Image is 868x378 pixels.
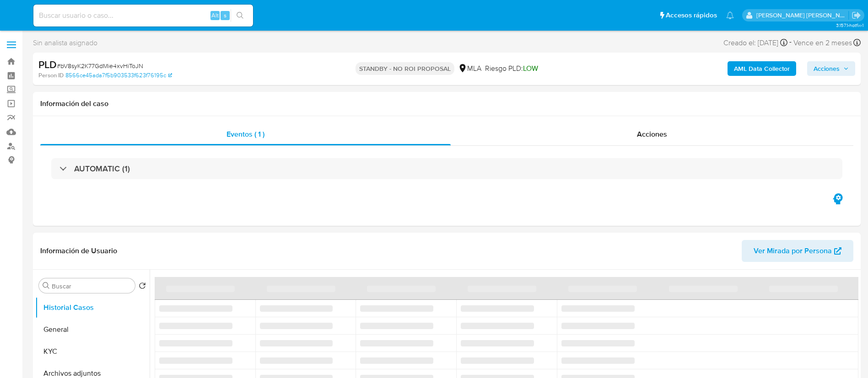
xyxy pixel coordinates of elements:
p: lucia.neglia@mercadolibre.com [756,11,849,20]
span: Alt [211,11,219,20]
h3: AUTOMATIC (1) [74,164,130,174]
span: Ver Mirada por Persona [754,240,832,262]
div: Creado el: [DATE] [723,37,787,49]
h1: Información del caso [40,99,853,108]
a: 8566ce45ada7f5b903533f623f76195c [65,71,172,80]
b: AML Data Collector [734,61,790,76]
a: Salir [852,11,861,20]
button: KYC [35,341,150,362]
span: Eventos ( 1 ) [226,129,264,139]
button: AML Data Collector [728,61,796,76]
button: Ver Mirada por Persona [742,240,853,262]
a: Notificaciones [726,11,734,19]
span: Accesos rápidos [666,11,717,20]
div: AUTOMATIC (1) [51,158,842,179]
span: Sin analista asignado [33,38,97,48]
button: search-icon [231,9,249,22]
h1: Información de Usuario [40,246,117,256]
span: Vence en 2 meses [793,38,852,48]
b: PLD [38,57,57,72]
input: Buscar [52,282,131,290]
button: Volver al orden por defecto [139,282,146,292]
button: Historial Casos [35,297,150,319]
span: Acciones [637,129,667,139]
span: LOW [523,63,538,74]
span: Riesgo PLD: [485,64,538,74]
span: # bV8syK2K77GdMie4xvHiToJN [57,61,143,70]
b: Person ID [38,71,64,80]
div: MLA [458,64,481,74]
input: Buscar usuario o caso... [33,10,253,21]
p: STANDBY - NO ROI PROPOSAL [356,62,454,75]
span: Acciones [814,61,840,76]
span: - [789,37,792,49]
button: Acciones [807,61,855,76]
button: Buscar [43,282,50,289]
button: General [35,319,150,341]
span: s [224,11,226,20]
